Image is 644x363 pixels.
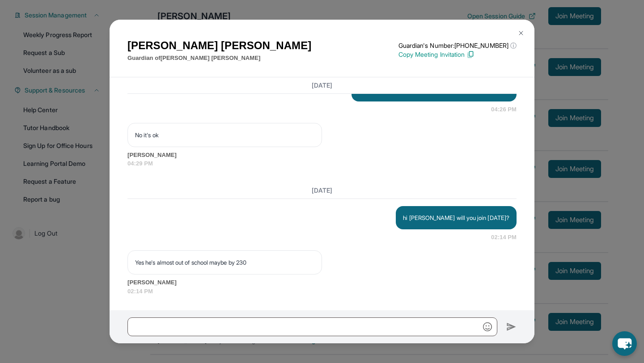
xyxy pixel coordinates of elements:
[403,213,509,222] p: hi [PERSON_NAME] will you join [DATE]?
[398,41,517,50] p: Guardian's Number: [PHONE_NUMBER]
[398,50,517,59] p: Copy Meeting Invitation
[127,186,517,195] h3: [DATE]
[466,51,475,59] img: Copy Icon
[127,287,517,296] span: 02:14 PM
[127,151,517,160] span: [PERSON_NAME]
[491,233,517,242] span: 02:14 PM
[517,30,525,37] img: Close Icon
[127,159,517,168] span: 04:29 PM
[491,105,517,114] span: 04:26 PM
[135,258,314,267] p: Yes he's almost out of school maybe by 230
[612,331,637,356] button: chat-button
[510,41,517,50] span: ⓘ
[127,278,517,287] span: [PERSON_NAME]
[127,38,311,54] h1: [PERSON_NAME] [PERSON_NAME]
[135,131,314,139] p: No it's ok
[127,81,517,90] h3: [DATE]
[127,54,311,63] p: Guardian of [PERSON_NAME] [PERSON_NAME]
[483,322,492,331] img: Emoji
[506,321,517,332] img: Send icon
